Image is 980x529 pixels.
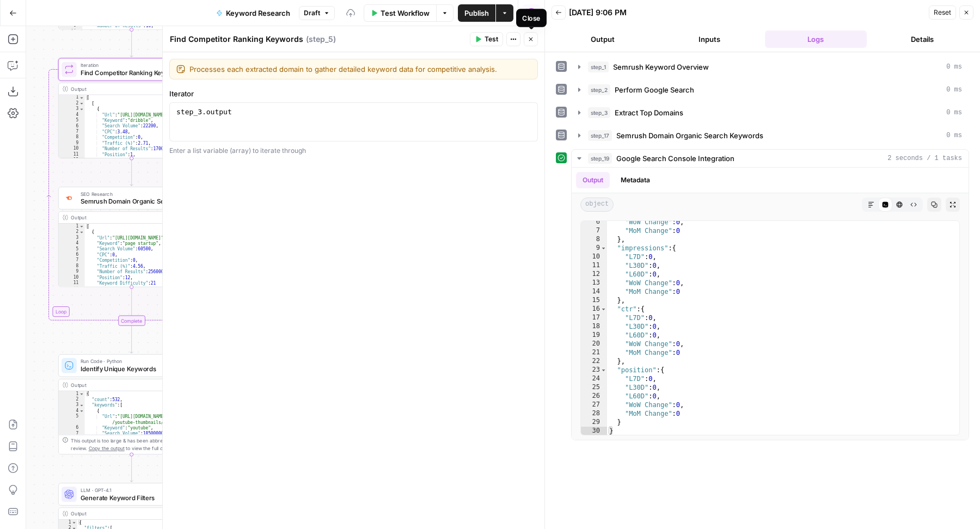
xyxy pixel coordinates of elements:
[588,107,610,118] span: step_3
[59,397,85,402] div: 2
[616,153,734,164] span: Google Search Console Integration
[59,146,85,151] div: 10
[765,30,867,48] button: Logs
[71,510,179,518] div: Output
[59,23,82,28] div: 9
[601,366,607,374] span: Toggle code folding, rows 23 through 29
[552,30,654,48] button: Output
[79,101,84,106] span: Toggle code folding, rows 2 through 1103
[458,4,495,22] button: Publish
[130,29,133,57] g: Edge from step_16 to step_5
[581,418,607,427] div: 29
[64,194,73,202] img: p4kt2d9mz0di8532fmfgvfq6uqa0
[81,190,179,198] span: SEO Research
[581,253,607,261] div: 10
[581,218,607,226] div: 6
[381,8,430,19] span: Test Workflow
[59,157,85,163] div: 12
[59,257,85,263] div: 7
[59,134,85,140] div: 8
[304,8,320,18] span: Draft
[929,5,956,20] button: Reset
[79,229,84,235] span: Toggle code folding, rows 2 through 12
[59,391,85,397] div: 1
[581,305,607,313] div: 16
[614,172,657,188] button: Metadata
[59,229,85,235] div: 2
[581,348,607,357] div: 21
[580,198,614,212] span: object
[871,30,973,48] button: Details
[71,85,179,93] div: Output
[59,408,85,414] div: 4
[485,34,498,44] span: Test
[306,34,336,45] span: ( step_5 )
[572,58,969,76] button: 0 ms
[81,364,179,373] span: Identify Unique Keywords
[59,95,85,100] div: 1
[581,401,607,409] div: 27
[613,61,709,72] span: Semrush Keyword Overview
[170,34,303,45] textarea: Find Competitor Ranking Keywords
[130,454,133,482] g: Edge from step_6 to step_7
[59,263,85,269] div: 8
[71,437,200,452] div: This output is too large & has been abbreviated for review. to view the full content.
[572,168,969,440] div: 2 seconds / 1 tasks
[59,280,85,286] div: 11
[59,235,85,241] div: 3
[59,402,85,408] div: 3
[79,224,84,229] span: Toggle code folding, rows 1 through 1102
[581,383,607,392] div: 25
[615,107,683,118] span: Extract Top Domains
[59,106,85,112] div: 3
[59,112,85,118] div: 4
[581,392,607,401] div: 26
[59,275,85,280] div: 10
[58,316,205,326] div: Complete
[81,358,179,365] span: Run Code · Python
[59,129,85,134] div: 7
[946,85,962,95] span: 0 ms
[364,4,436,22] button: Test Workflow
[59,247,85,252] div: 5
[59,252,85,257] div: 6
[588,61,609,72] span: step_1
[130,325,133,353] g: Edge from step_5-iteration-end to step_6
[572,150,969,167] button: 2 seconds / 1 tasks
[581,235,607,244] div: 8
[581,322,607,331] div: 18
[226,8,290,19] span: Keyword Research
[59,520,77,525] div: 1
[615,84,694,95] span: Perform Google Search
[946,131,962,140] span: 0 ms
[59,124,85,129] div: 6
[79,106,84,112] span: Toggle code folding, rows 3 through 13
[581,226,607,235] div: 7
[59,241,85,246] div: 4
[59,118,85,123] div: 5
[59,431,85,436] div: 7
[59,286,85,292] div: 12
[601,244,607,253] span: Toggle code folding, rows 9 through 15
[581,313,607,322] div: 17
[299,6,335,20] button: Draft
[581,409,607,418] div: 28
[71,520,77,525] span: Toggle code folding, rows 1 through 7
[581,331,607,340] div: 19
[464,8,489,19] span: Publish
[59,152,85,157] div: 11
[581,261,607,270] div: 11
[71,214,179,222] div: Output
[581,374,607,383] div: 24
[616,130,763,141] span: Semrush Domain Organic Search Keywords
[59,425,85,430] div: 6
[658,30,761,48] button: Inputs
[588,84,610,95] span: step_2
[81,486,179,494] span: LLM · GPT-4.1
[581,287,607,296] div: 14
[581,366,607,374] div: 23
[81,196,179,206] span: Semrush Domain Organic Search Keywords
[59,140,85,146] div: 9
[470,32,503,46] button: Test
[210,4,297,22] button: Keyword Research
